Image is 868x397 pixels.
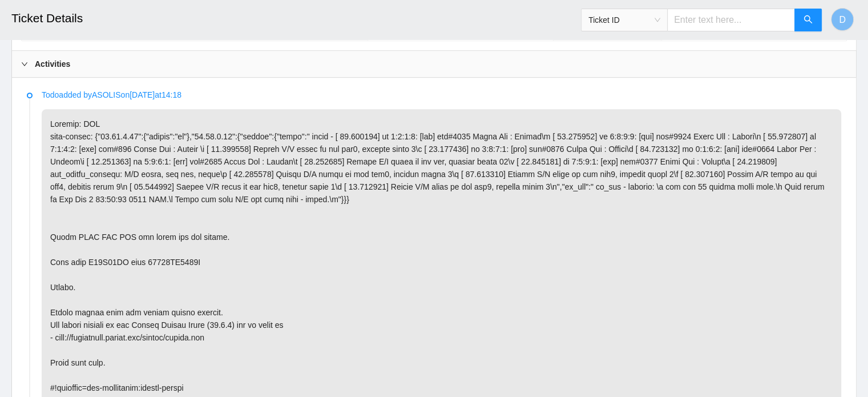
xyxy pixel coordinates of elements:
[839,13,846,27] span: D
[831,8,854,31] button: D
[588,11,660,29] span: Ticket ID
[42,89,841,101] p: Todo added by ASOLIS on [DATE] at 14:18
[21,61,28,67] span: right
[794,9,822,31] button: search
[667,9,795,31] input: Enter text here...
[804,15,813,26] span: search
[12,51,856,77] div: Activities
[35,58,70,70] b: Activities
